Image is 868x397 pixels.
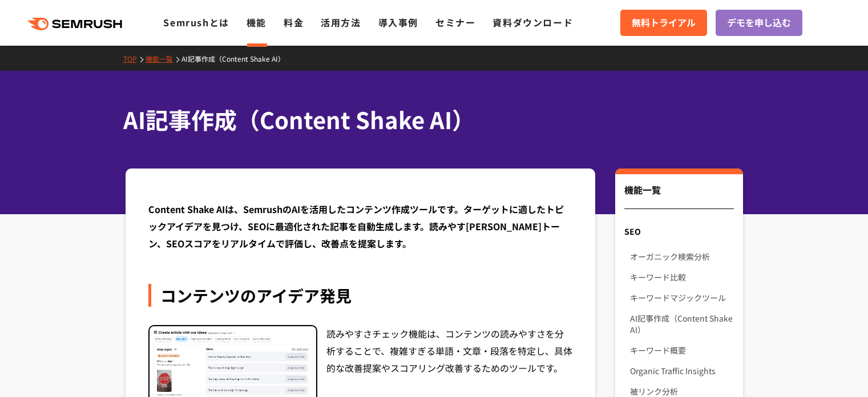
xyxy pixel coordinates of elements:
a: セミナー [435,15,475,29]
div: コンテンツのアイデア発見 [148,284,573,307]
a: Organic Traffic Insights [630,360,733,381]
a: 料金 [284,15,304,29]
a: 導入事例 [378,15,418,29]
div: Content Shake AIは、SemrushのAIを活用したコンテンツ作成ツールです。ターゲットに適したトピックアイデアを見つけ、SEOに最適化された記事を自動生成します。読みやす[PER... [148,200,573,252]
h1: AI記事作成（Content Shake AI） [123,103,734,137]
span: デモを申し込む [727,15,791,30]
a: キーワード比較 [630,267,733,287]
a: AI記事作成（Content Shake AI） [630,308,733,340]
a: キーワードマジックツール [630,287,733,308]
a: 活用方法 [321,15,361,29]
a: 資料ダウンロード [492,15,573,29]
span: 無料トライアル [632,15,696,30]
div: 機能一覧 [624,183,733,209]
a: 無料トライアル [620,10,707,36]
a: 機能一覧 [146,54,181,63]
a: キーワード概要 [630,340,733,360]
div: SEO [615,221,742,242]
a: オーガニック検索分析 [630,246,733,267]
a: 機能 [247,15,267,29]
a: AI記事作成（Content Shake AI） [181,54,293,63]
a: デモを申し込む [716,10,802,36]
a: Semrushとは [163,15,229,29]
a: TOP [123,54,146,63]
